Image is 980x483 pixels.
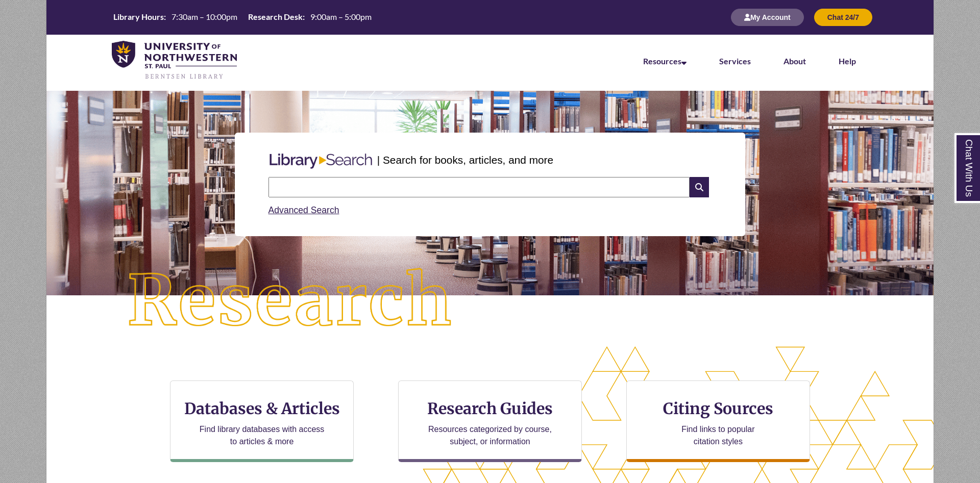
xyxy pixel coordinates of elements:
a: Resources [643,56,687,66]
a: About [783,56,806,66]
p: Find library databases with access to articles & more [195,423,329,448]
h3: Research Guides [407,399,573,418]
p: | Search for books, articles, and more [377,152,553,168]
img: Research [91,232,490,371]
a: Citing Sources Find links to popular citation styles [626,380,810,462]
button: My Account [731,9,804,26]
a: My Account [731,13,804,21]
p: Resources categorized by course, subject, or information [424,423,557,448]
p: Find links to popular citation styles [668,423,768,448]
span: 7:30am – 10:00pm [171,12,237,21]
h3: Citing Sources [656,399,780,418]
h3: Databases & Articles [179,399,345,418]
th: Research Desk: [244,11,306,22]
a: Services [719,56,751,66]
a: Research Guides Resources categorized by course, subject, or information [398,380,582,462]
span: 9:00am – 5:00pm [310,12,372,21]
img: Libary Search [264,149,377,173]
a: Chat 24/7 [814,13,872,21]
i: Search [690,177,709,197]
th: Library Hours: [109,11,167,22]
button: Chat 24/7 [814,9,872,26]
a: Databases & Articles Find library databases with access to articles & more [170,380,354,462]
a: Advanced Search [268,205,339,215]
a: Hours Today [109,11,376,23]
a: Help [839,56,856,66]
img: UNWSP Library Logo [112,41,237,81]
table: Hours Today [109,11,376,22]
